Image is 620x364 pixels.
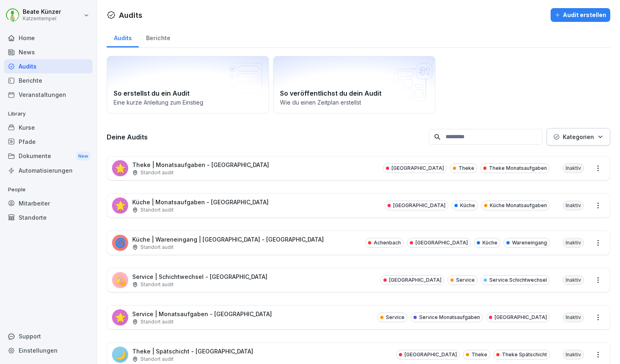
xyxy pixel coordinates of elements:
[4,45,93,59] a: News
[459,165,474,172] p: Theke
[489,276,547,284] p: Service Schichtwechsel
[563,163,584,173] div: Inaktiv
[112,197,128,214] div: 🌟
[114,98,262,107] p: Eine kurze Anleitung zum Einstieg
[405,351,457,358] p: [GEOGRAPHIC_DATA]
[76,152,90,161] div: New
[112,235,128,251] div: 🌀
[140,281,174,288] p: Standort audit
[107,133,425,141] h3: Deine Audits
[495,314,547,321] p: [GEOGRAPHIC_DATA]
[563,275,584,285] div: Inaktiv
[132,272,267,281] p: Service | Schichtwechsel - [GEOGRAPHIC_DATA]
[4,88,93,102] a: Veranstaltungen
[140,169,174,176] p: Standort audit
[4,149,93,164] a: DokumenteNew
[23,9,61,15] p: Beate Künzer
[4,149,93,164] div: Dokumente
[4,343,93,358] a: Einstellungen
[563,350,584,360] div: Inaktiv
[563,313,584,322] div: Inaktiv
[132,347,253,355] p: Theke | Spätschicht - [GEOGRAPHIC_DATA]
[107,56,269,113] a: So erstellst du ein AuditEine kurze Anleitung zum Einstieg
[471,351,487,358] p: Theke
[563,238,584,248] div: Inaktiv
[551,8,610,22] button: Audit erstellen
[555,11,606,19] div: Audit erstellen
[139,27,177,47] a: Berichte
[132,235,324,244] p: Küche | Wareneingang | [GEOGRAPHIC_DATA] - [GEOGRAPHIC_DATA]
[273,56,435,113] a: So veröffentlichst du dein AuditWie du einen Zeitplan erstellst
[140,206,174,214] p: Standort audit
[23,16,61,21] p: Katzentempel
[112,309,128,325] div: 🌟
[4,329,93,343] div: Support
[4,163,93,178] a: Automatisierungen
[393,202,446,209] p: [GEOGRAPHIC_DATA]
[4,120,93,135] a: Kurse
[563,133,594,141] p: Kategorien
[140,355,174,363] p: Standort audit
[419,314,480,321] p: Service Monatsaufgaben
[386,314,405,321] p: Service
[502,351,547,358] p: Theke Spätschicht
[4,73,93,88] a: Berichte
[280,88,428,98] h2: So veröffentlichst du dein Audit
[132,198,269,206] p: Küche | Monatsaufgaben - [GEOGRAPHIC_DATA]
[112,272,128,288] div: 💫
[374,239,401,246] p: Achenbach
[4,135,93,149] a: Pfade
[4,59,93,73] a: Audits
[482,239,497,246] p: Küche
[547,128,610,146] button: Kategorien
[415,239,468,246] p: [GEOGRAPHIC_DATA]
[140,244,174,251] p: Standort audit
[460,202,475,209] p: Küche
[4,107,93,120] p: Library
[4,210,93,225] a: Standorte
[4,196,93,210] a: Mitarbeiter
[389,276,441,284] p: [GEOGRAPHIC_DATA]
[4,31,93,45] a: Home
[112,347,128,363] div: 🌙
[119,10,142,21] h1: Audits
[132,310,272,318] p: Service | Monatsaufgaben - [GEOGRAPHIC_DATA]
[563,201,584,210] div: Inaktiv
[489,165,547,172] p: Theke Monatsaufgaben
[280,98,428,107] p: Wie du einen Zeitplan erstellst
[490,202,547,209] p: Küche Monatsaufgaben
[140,318,174,325] p: Standort audit
[392,165,444,172] p: [GEOGRAPHIC_DATA]
[112,160,128,176] div: 🌟
[132,161,269,169] p: Theke | Monatsaufgaben - [GEOGRAPHIC_DATA]
[512,239,547,246] p: Wareneingang
[114,88,262,98] h2: So erstellst du ein Audit
[456,276,475,284] p: Service
[107,27,139,47] a: Audits
[4,183,93,196] p: People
